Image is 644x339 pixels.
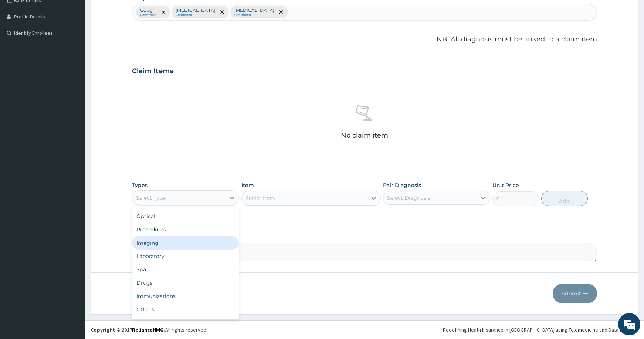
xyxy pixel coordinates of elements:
footer: All rights reserved. [85,320,644,339]
button: Submit [553,284,597,303]
span: We're online! [43,93,102,168]
img: d_794563401_company_1708531726252_794563401 [14,37,30,55]
button: Add [541,191,588,206]
div: Minimize live chat window [121,4,139,21]
label: Pair Diagnosis [383,182,421,189]
p: No claim item [341,132,388,139]
div: Imaging [132,236,239,250]
p: Cough [140,7,157,13]
label: Unit Price [492,182,519,189]
div: Gym [132,316,239,329]
small: Confirmed [176,13,216,17]
span: remove selection option [160,9,167,16]
div: Chat with us now [38,41,124,51]
div: Laboratory [132,250,239,263]
div: Immunizations [132,289,239,303]
small: Confirmed [140,13,157,17]
div: Optical [132,210,239,223]
p: [MEDICAL_DATA] [234,7,274,13]
p: NB: All diagnosis must be linked to a claim item [132,35,597,44]
div: Spa [132,263,239,276]
label: Item [241,182,254,189]
p: [MEDICAL_DATA] [176,7,216,13]
strong: Copyright © 2017 . [91,326,165,333]
label: Types [132,182,148,189]
small: Confirmed [234,13,274,17]
div: Others [132,303,239,316]
label: Comment [132,233,597,239]
div: Redefining Heath Insurance in [GEOGRAPHIC_DATA] using Telemedicine and Data Science! [443,326,638,333]
h3: Claim Items [132,67,173,75]
div: Drugs [132,276,239,289]
div: Select Type [136,194,166,201]
div: Select Diagnosis [387,194,430,201]
span: remove selection option [278,9,284,16]
span: remove selection option [219,9,226,16]
div: Procedures [132,223,239,236]
textarea: Type your message and hit 'Enter' [4,202,141,228]
a: RelianceHMO [132,326,164,333]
